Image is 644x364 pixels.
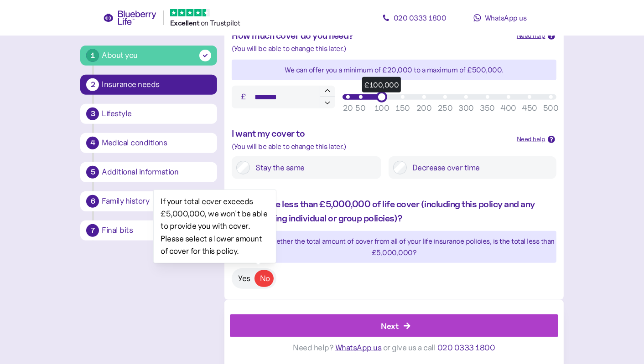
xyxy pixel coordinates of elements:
button: 3Lifestyle [80,104,217,124]
div: Final bits [102,226,211,235]
span: Excellent ️ [170,19,201,27]
div: (You will be able to change this later.) [232,43,556,54]
div: Medical conditions [102,139,211,147]
div: Need help? or give us a call [230,337,558,359]
span: WhatsApp us [485,13,527,22]
button: 6Family history [80,191,217,211]
div: About you [102,49,138,62]
a: 020 0333 1800 [373,9,455,27]
div: Additional information [102,168,211,176]
button: 7Final bits [80,220,217,241]
div: 400 [501,102,517,114]
div: 3 [86,108,99,120]
span: 020 0333 1800 [394,13,447,22]
div: If you add together the total amount of cover from all of your life insurance policies, is the to... [232,236,556,258]
div: Next [381,320,399,332]
div: 5 [86,166,99,179]
div: 150 [396,102,410,114]
label: Stay the same [250,161,376,174]
div: Lifestyle [102,110,211,118]
span: on Trustpilot [201,18,240,27]
div: 500 [543,102,559,114]
button: 4Medical conditions [80,133,217,153]
div: 350 [480,102,495,114]
div: If your total cover exceeds £5,000,000, we won't be able to provide you with cover. Please select... [153,190,276,263]
div: 100 [374,102,390,114]
div: 4 [86,137,99,149]
div: 2 [86,78,99,91]
div: 7 [86,224,99,237]
button: 1About you [80,46,217,66]
div: Insurance needs [102,81,211,89]
button: 2Insurance needs [80,75,217,95]
div: How much cover do you need? [232,29,509,43]
div: 50 [356,102,366,114]
div: 200 [416,102,432,114]
label: No [255,270,275,287]
div: Do you have less than £5,000,000 of life cover (including this policy and any other existing indi... [232,197,556,226]
div: (You will be able to change this later.) [232,141,509,152]
button: Next [230,314,558,337]
div: Family history [102,197,211,205]
span: 020 0333 1800 [437,343,495,353]
div: 300 [459,102,474,114]
a: WhatsApp us [459,9,541,27]
div: 1 [86,49,99,62]
div: 450 [522,102,537,114]
div: 20 [343,102,353,114]
div: I want my cover to [232,127,509,141]
div: Need help [517,134,545,144]
div: We can offer you a minimum of £20,000 to a maximum of £ 500,000 . [232,64,556,76]
label: Yes [234,270,255,287]
span: WhatsApp us [335,343,382,353]
div: 250 [438,102,453,114]
button: 5Additional information [80,162,217,182]
label: Decrease over time [407,161,552,174]
div: 6 [86,195,99,208]
div: Need help [517,31,545,41]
